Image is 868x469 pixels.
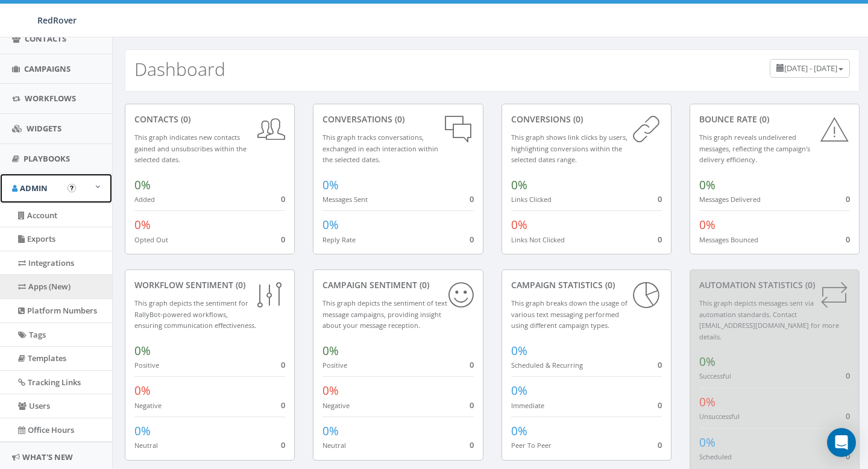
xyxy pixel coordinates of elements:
span: 0% [511,383,527,398]
h2: Dashboard [134,59,225,79]
small: This graph shows link clicks by users, highlighting conversions within the selected dates range. [511,133,627,164]
span: (0) [757,113,769,125]
div: Open Intercom Messenger [827,428,856,457]
span: 0% [322,177,339,193]
span: 0% [699,394,715,410]
span: (0) [603,279,615,291]
span: 0% [322,217,339,233]
small: Added [134,195,155,204]
small: Positive [134,360,159,370]
span: 0% [134,343,151,359]
span: 0% [511,343,527,359]
small: Negative [322,401,350,410]
span: 0 [846,411,850,421]
span: Widgets [27,123,61,134]
span: 0 [658,194,662,204]
small: Links Clicked [511,195,552,204]
small: Links Not Clicked [511,235,565,244]
small: This graph tracks conversations, exchanged in each interaction within the selected dates. [322,133,438,164]
span: 0 [658,234,662,245]
small: Messages Sent [322,195,368,204]
small: This graph depicts messages sent via automation standards. Contact [EMAIL_ADDRESS][DOMAIN_NAME] f... [699,298,839,341]
small: Peer To Peer [511,441,552,450]
small: This graph reveals undelivered messages, reflecting the campaign's delivery efficiency. [699,133,810,164]
div: Bounce Rate [699,113,850,125]
div: Campaign Sentiment [322,279,473,291]
span: (0) [803,279,815,291]
span: 0% [511,217,527,233]
div: Workflow Sentiment [134,279,285,291]
span: 0 [281,400,285,411]
button: Open In-App Guide [68,184,76,192]
small: Messages Delivered [699,195,761,204]
span: 0% [699,435,715,450]
span: 0 [658,439,662,450]
span: 0 [470,439,474,450]
span: 0% [322,343,339,359]
small: Reply Rate [322,235,356,244]
span: (0) [392,113,404,125]
span: 0% [134,383,151,398]
small: Neutral [134,441,158,450]
span: 0% [511,177,527,193]
span: (0) [178,113,190,125]
span: 0% [134,177,151,193]
span: 0% [322,423,339,439]
span: 0 [281,194,285,204]
small: Positive [322,360,347,370]
span: 0 [846,451,850,462]
span: RedRover [37,14,77,26]
div: contacts [134,113,285,125]
span: 0% [322,383,339,398]
small: This graph indicates new contacts gained and unsubscribes within the selected dates. [134,133,247,164]
span: 0 [281,234,285,245]
span: Campaigns [24,63,71,74]
span: Contacts [25,33,66,44]
span: 0 [281,359,285,370]
span: 0 [470,234,474,245]
small: Messages Bounced [699,235,758,244]
small: Negative [134,401,162,410]
small: This graph depicts the sentiment for RallyBot-powered workflows, ensuring communication effective... [134,298,256,330]
span: Workflows [25,93,76,104]
span: 0 [658,359,662,370]
small: Opted Out [134,235,168,244]
span: 0 [846,234,850,245]
small: Scheduled [699,452,732,461]
span: What's New [22,452,73,462]
span: 0% [511,423,527,439]
small: Neutral [322,441,346,450]
span: Playbooks [24,153,70,164]
span: (0) [417,279,429,291]
span: 0% [699,354,715,370]
span: 0 [470,194,474,204]
div: conversations [322,113,473,125]
div: Automation Statistics [699,279,850,291]
small: Immediate [511,401,544,410]
span: 0 [281,439,285,450]
span: 0% [699,217,715,233]
span: (0) [233,279,245,291]
span: 0% [134,217,151,233]
span: 0% [134,423,151,439]
span: 0 [658,400,662,411]
small: This graph breaks down the usage of various text messaging performed using different campaign types. [511,298,627,330]
span: (0) [571,113,583,125]
span: 0 [846,370,850,381]
small: Successful [699,371,731,380]
span: 0 [470,400,474,411]
div: conversions [511,113,662,125]
span: [DATE] - [DATE] [784,63,837,74]
small: This graph depicts the sentiment of text message campaigns, providing insight about your message ... [322,298,447,330]
small: Scheduled & Recurring [511,360,583,370]
span: 0% [699,177,715,193]
span: Admin [20,183,48,194]
span: 0 [846,194,850,204]
small: Unsuccessful [699,412,740,421]
div: Campaign Statistics [511,279,662,291]
span: 0 [470,359,474,370]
